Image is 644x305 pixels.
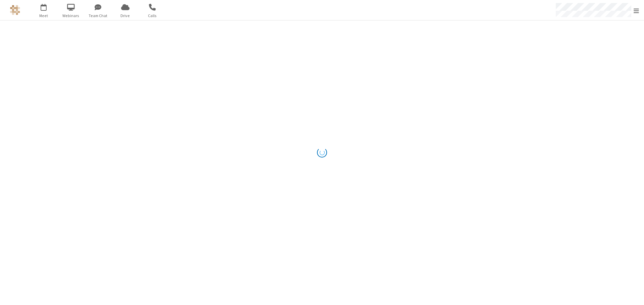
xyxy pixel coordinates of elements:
[140,13,165,19] span: Calls
[31,13,56,19] span: Meet
[113,13,138,19] span: Drive
[86,13,111,19] span: Team Chat
[58,13,84,19] span: Webinars
[10,5,20,15] img: QA Selenium DO NOT DELETE OR CHANGE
